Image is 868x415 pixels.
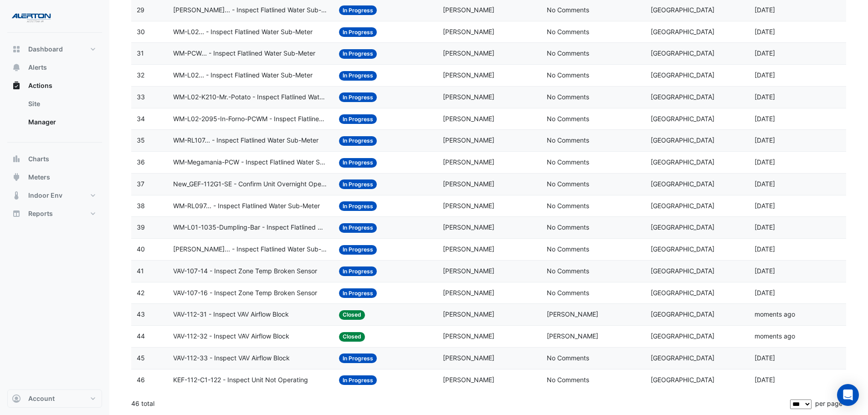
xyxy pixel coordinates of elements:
span: [GEOGRAPHIC_DATA] [651,310,714,318]
button: Meters [7,168,102,186]
span: No Comments [547,28,589,36]
span: [PERSON_NAME] [443,245,494,253]
span: [PERSON_NAME] [443,332,494,340]
app-icon: Indoor Env [12,191,21,200]
span: 2025-09-05T13:33:07.508 [755,202,775,210]
span: In Progress [339,27,377,37]
span: 34 [137,115,145,123]
span: VAV-107-16 - Inspect Zone Temp Broken Sensor [173,288,317,298]
span: 43 [137,310,145,318]
span: No Comments [547,376,589,384]
span: 42 [137,289,144,297]
span: [GEOGRAPHIC_DATA] [651,289,714,297]
span: In Progress [339,245,377,255]
span: 2025-09-05T13:34:00.837 [755,28,775,36]
span: 2025-09-15T11:42:43.898 [755,310,795,318]
span: [PERSON_NAME] [443,289,494,297]
div: 46 total [131,392,788,415]
span: 2025-09-05T13:33:24.988 [755,180,775,188]
span: In Progress [339,266,377,276]
span: Actions [28,81,52,90]
span: [GEOGRAPHIC_DATA] [651,202,714,210]
span: 29 [137,6,144,14]
span: WM-L02... - Inspect Flatlined Water Sub-Meter [173,70,313,81]
a: Site [21,95,102,113]
span: 2025-09-05T13:32:01.766 [755,354,775,362]
span: No Comments [547,267,589,275]
span: 38 [137,202,145,210]
span: [PERSON_NAME] [443,115,494,123]
span: No Comments [547,93,589,101]
span: 2025-09-05T13:33:32.005 [755,158,775,166]
span: [PERSON_NAME] [443,28,494,36]
button: Actions [7,77,102,95]
span: [PERSON_NAME] [443,354,494,362]
app-icon: Alerts [12,63,21,72]
span: [GEOGRAPHIC_DATA] [651,245,714,253]
span: 2025-09-05T13:33:56.662 [755,49,775,57]
app-icon: Actions [12,81,21,90]
span: WM-L02-K210-Mr.-Potato - Inspect Flatlined Water Sub-Meter [173,92,329,102]
span: 2025-09-05T13:32:42.277 [755,245,775,253]
span: In Progress [339,201,377,211]
a: Manager [21,113,102,131]
span: WM-L01-1035-Dumpling-Bar - Inspect Flatlined Water Sub-Meter [173,222,329,233]
span: In Progress [339,92,377,102]
button: Dashboard [7,40,102,58]
span: 2025-09-05T13:34:04.985 [755,6,775,14]
span: In Progress [339,354,377,363]
span: No Comments [547,71,589,79]
span: In Progress [339,5,377,15]
button: Reports [7,205,102,223]
button: Account [7,389,102,408]
span: 37 [137,180,144,188]
button: Alerts [7,58,102,77]
span: 2025-09-05T13:33:03.137 [755,223,775,231]
span: In Progress [339,158,377,168]
span: [PERSON_NAME] [443,158,494,166]
span: 2025-09-05T13:33:51.591 [755,71,775,79]
span: [GEOGRAPHIC_DATA] [651,115,714,123]
span: 41 [137,267,144,275]
span: [GEOGRAPHIC_DATA] [651,136,714,144]
span: In Progress [339,71,377,81]
span: [PERSON_NAME] [547,310,598,318]
span: 2025-09-03T11:00:31.954 [755,376,775,384]
span: per page [815,400,842,407]
span: 32 [137,71,144,79]
span: [GEOGRAPHIC_DATA] [651,332,714,340]
span: Closed [339,310,365,320]
span: [GEOGRAPHIC_DATA] [651,158,714,166]
span: No Comments [547,202,589,210]
span: In Progress [339,136,377,146]
span: Meters [28,173,50,182]
span: [GEOGRAPHIC_DATA] [651,376,714,384]
span: 45 [137,354,145,362]
span: KEF-112-C1-122 - Inspect Unit Not Operating [173,375,308,385]
button: Charts [7,150,102,168]
span: [PERSON_NAME]... - Inspect Flatlined Water Sub-Meter [173,244,329,255]
span: WM-Megamania-PCW - Inspect Flatlined Water Sub-Meter [173,157,329,168]
span: No Comments [547,115,589,123]
span: In Progress [339,288,377,298]
span: Closed [339,332,365,342]
span: No Comments [547,49,589,57]
span: No Comments [547,180,589,188]
span: No Comments [547,354,589,362]
span: [PERSON_NAME] [547,332,598,340]
span: 2025-09-05T13:33:47.014 [755,93,775,101]
span: 33 [137,93,145,101]
span: No Comments [547,158,589,166]
span: New_GEF-112G1-SE - Confirm Unit Overnight Operation (Energy Waste) [173,179,329,190]
div: Open Intercom Messenger [837,384,859,406]
span: 44 [137,332,145,340]
span: Alerts [28,63,47,72]
span: WM-RL097... - Inspect Flatlined Water Sub-Meter [173,201,320,211]
span: 46 [137,376,145,384]
span: [GEOGRAPHIC_DATA] [651,267,714,275]
span: [PERSON_NAME] [443,267,494,275]
span: VAV-107-14 - Inspect Zone Temp Broken Sensor [173,266,317,277]
app-icon: Dashboard [12,45,21,54]
span: 39 [137,223,145,231]
span: VAV-112-31 - Inspect VAV Airflow Block [173,309,289,320]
